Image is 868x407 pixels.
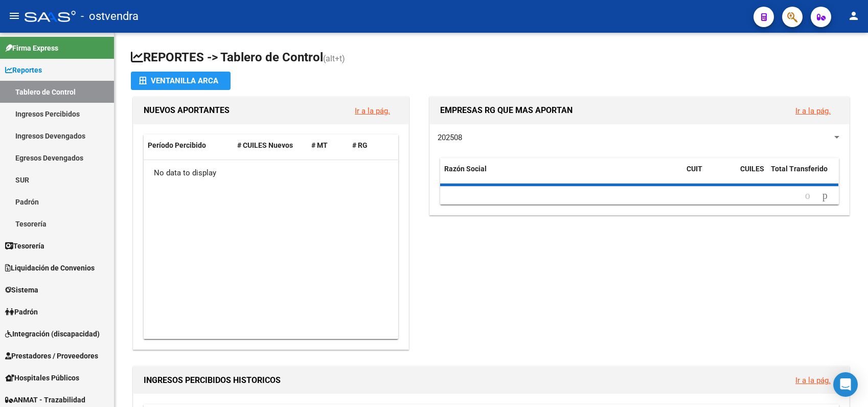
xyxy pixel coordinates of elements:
[323,54,345,63] span: (alt+t)
[307,134,348,156] datatable-header-cell: # MT
[352,141,368,149] span: # RG
[5,42,58,54] span: Firma Express
[144,160,398,186] div: No data to display
[833,372,858,397] div: Open Intercom Messenger
[348,134,389,156] datatable-header-cell: # RG
[440,105,573,115] span: EMPRESAS RG QUE MAS APORTAN
[5,64,42,76] span: Reportes
[787,371,839,390] button: Ir a la pág.
[682,158,736,192] datatable-header-cell: CUIT
[767,158,838,192] datatable-header-cell: Total Transferido
[5,240,44,252] span: Tesorería
[131,72,231,90] button: Ventanilla ARCA
[848,10,860,22] mat-icon: person
[687,165,702,173] span: CUIT
[144,105,230,115] span: NUEVOS APORTANTES
[233,134,307,156] datatable-header-cell: # CUILES Nuevos
[818,190,832,201] a: go to next page
[139,72,222,90] div: Ventanilla ARCA
[5,284,38,296] span: Sistema
[795,106,831,116] a: Ir a la pág.
[131,49,852,67] h1: REPORTES -> Tablero de Control
[5,328,100,340] span: Integración (discapacidad)
[311,141,328,149] span: # MT
[355,106,390,116] a: Ir a la pág.
[144,375,281,385] span: INGRESOS PERCIBIDOS HISTORICOS
[5,394,85,405] span: ANMAT - Trazabilidad
[801,190,815,201] a: go to previous page
[5,306,38,318] span: Padrón
[144,134,233,156] datatable-header-cell: Período Percibido
[8,10,20,22] mat-icon: menu
[444,165,487,173] span: Razón Social
[5,350,98,361] span: Prestadores / Proveedores
[81,5,139,28] span: - ostvendra
[237,141,293,149] span: # CUILES Nuevos
[5,372,79,383] span: Hospitales Públicos
[740,165,764,173] span: CUILES
[347,101,398,120] button: Ir a la pág.
[148,141,206,149] span: Período Percibido
[440,158,682,192] datatable-header-cell: Razón Social
[787,101,839,120] button: Ir a la pág.
[438,133,462,142] span: 202508
[771,165,828,173] span: Total Transferido
[795,376,831,385] a: Ir a la pág.
[5,262,95,274] span: Liquidación de Convenios
[736,158,767,192] datatable-header-cell: CUILES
